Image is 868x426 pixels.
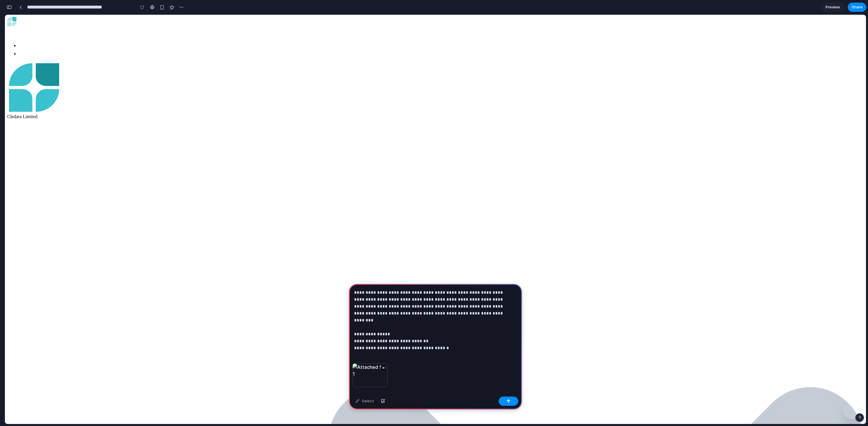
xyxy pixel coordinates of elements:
[2,99,32,104] span: Cledara Limited
[380,365,386,371] button: ×
[852,4,863,10] span: Share
[826,4,840,10] span: Preview
[821,3,844,12] a: Preview
[2,2,12,12] img: Cledara logo
[838,386,856,405] iframe: Button to launch messaging window
[2,46,56,98] img: avatar
[848,3,866,12] button: Share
